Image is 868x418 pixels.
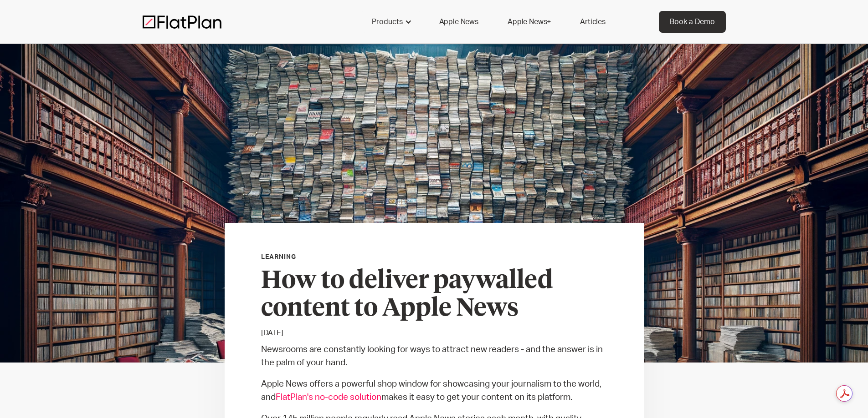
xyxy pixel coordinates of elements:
[261,378,607,404] p: Apple News offers a powerful shop window for showcasing your journalism to the world, and makes i...
[659,11,726,33] a: Book a Demo
[276,393,381,402] a: FlatPlan's no-code solution
[670,16,715,27] div: Book a Demo
[261,327,607,338] p: [DATE]
[569,11,616,33] a: Articles
[261,267,607,323] h3: How to deliver paywalled content to Apple News
[372,16,403,27] div: Products
[261,343,607,369] p: Newsrooms are constantly looking for ways to attract new readers - and the answer is in the palm ...
[497,11,562,33] a: Apple News+
[261,252,297,262] div: Learning
[428,11,489,33] a: Apple News
[361,11,421,33] div: Products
